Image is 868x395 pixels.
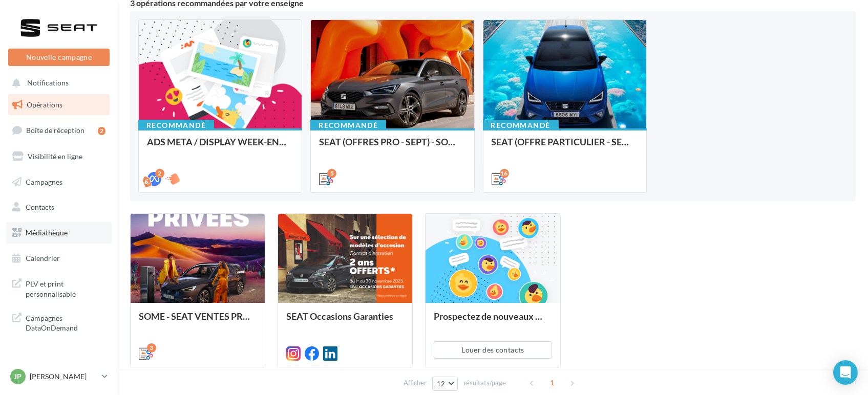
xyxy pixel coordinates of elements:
[544,375,560,391] span: 1
[404,378,427,388] span: Afficher
[98,127,105,135] div: 2
[483,120,559,131] div: Recommandé
[463,378,506,388] span: résultats/page
[6,119,112,141] a: Boîte de réception2
[6,146,112,167] a: Visibilité en ligne
[286,311,404,332] div: SEAT Occasions Garanties
[6,307,112,337] a: Campagnes DataOnDemand
[500,169,509,178] div: 16
[6,273,112,303] a: PLV et print personnalisable
[6,196,112,218] a: Contacts
[155,169,164,178] div: 2
[30,371,98,382] p: [PERSON_NAME]
[434,311,552,332] div: Prospectez de nouveaux contacts
[27,100,62,109] span: Opérations
[147,343,156,353] div: 3
[434,341,552,359] button: Louer des contacts
[8,49,110,66] button: Nouvelle campagne
[26,277,105,299] span: PLV et print personnalisable
[26,126,84,135] span: Boîte de réception
[26,311,105,333] span: Campagnes DataOnDemand
[6,222,112,244] a: Médiathèque
[833,360,858,385] div: Open Intercom Messenger
[492,137,638,157] div: SEAT (OFFRE PARTICULIER - SEPT) - SOCIAL MEDIA
[14,371,22,382] span: JP
[6,94,112,116] a: Opérations
[139,311,257,332] div: SOME - SEAT VENTES PRIVEES
[27,79,69,87] span: Notifications
[310,120,386,131] div: Recommandé
[432,377,458,391] button: 12
[138,120,214,131] div: Recommandé
[28,152,82,161] span: Visibilité en ligne
[437,380,446,388] span: 12
[6,248,112,269] a: Calendrier
[26,203,54,211] span: Contacts
[319,137,465,157] div: SEAT (OFFRES PRO - SEPT) - SOCIAL MEDIA
[6,171,112,193] a: Campagnes
[26,177,62,186] span: Campagnes
[327,169,336,178] div: 5
[147,137,293,157] div: ADS META / DISPLAY WEEK-END Extraordinaire (JPO) Septembre 2025
[26,254,60,262] span: Calendrier
[8,367,110,386] a: JP [PERSON_NAME]
[26,228,68,237] span: Médiathèque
